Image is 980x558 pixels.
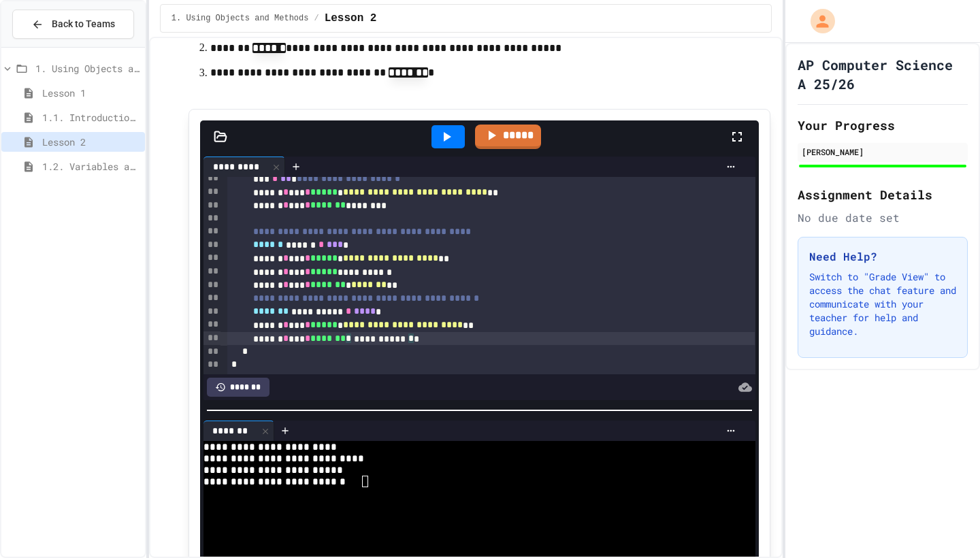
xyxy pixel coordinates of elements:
span: 1. Using Objects and Methods [171,13,309,24]
span: Lesson 2 [325,10,377,27]
div: My Account [796,5,838,37]
span: Back to Teams [52,17,115,31]
span: Lesson 2 [42,135,140,149]
span: 1. Using Objects and Methods [35,61,140,76]
span: 1.2. Variables and Data Types [42,159,140,174]
span: Lesson 1 [42,86,140,100]
span: / [314,13,318,24]
div: [PERSON_NAME] [802,146,964,158]
div: No due date set [798,210,968,226]
p: Switch to "Grade View" to access the chat feature and communicate with your teacher for help and ... [809,270,956,338]
h2: Assignment Details [798,185,968,204]
h2: Your Progress [798,116,968,135]
button: Back to Teams [12,10,134,39]
h1: AP Computer Science A 25/26 [798,55,968,93]
span: 1.1. Introduction to Algorithms, Programming, and Compilers [42,110,140,125]
h3: Need Help? [809,248,956,265]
